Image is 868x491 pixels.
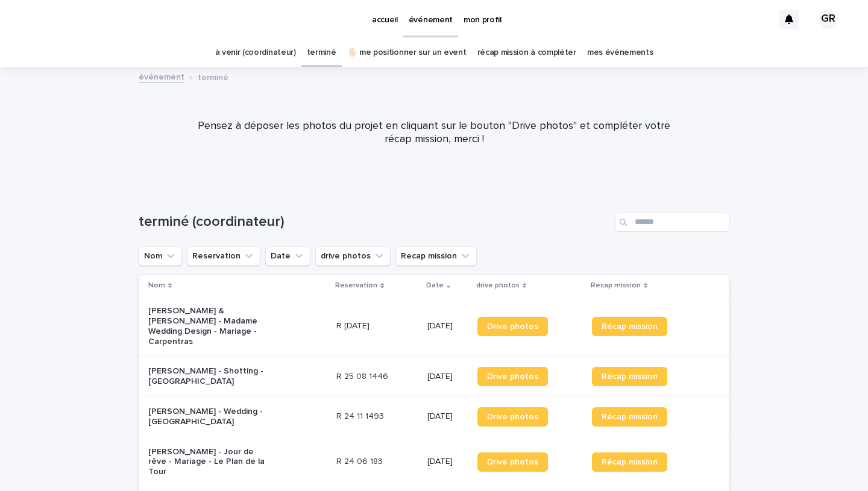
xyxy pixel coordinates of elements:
p: [PERSON_NAME] & [PERSON_NAME] - Madame Wedding Design - Mariage - Carpentras [148,306,269,346]
p: [DATE] [427,372,468,382]
p: R 24 06 183 [336,454,385,467]
span: Drive photos [487,372,538,381]
p: R 25 08 1446 [336,369,391,382]
a: Drive photos [477,367,548,386]
button: Date [265,246,310,266]
span: Récap mission [602,458,658,466]
button: Recap mission [395,246,477,266]
button: Reservation [187,246,260,266]
a: Drive photos [477,452,548,472]
span: Drive photos [487,322,538,331]
a: à venir (coordinateur) [215,39,296,67]
a: Récap mission [592,407,667,427]
p: drive photos [476,279,520,292]
tr: [PERSON_NAME] - Wedding - [GEOGRAPHIC_DATA]R 24 11 1493R 24 11 1493 [DATE]Drive photosRécap mission [139,396,729,437]
p: Pensez à déposer les photos du projet en cliquant sur le bouton "Drive photos" et compléter votre... [193,120,675,146]
p: R [DATE] [336,319,372,331]
p: [DATE] [427,321,468,331]
span: Drive photos [487,458,538,466]
p: Nom [148,279,165,292]
p: [PERSON_NAME] - Shotting - [GEOGRAPHIC_DATA] [148,366,269,387]
p: Recap mission [591,279,641,292]
input: Search [615,213,729,232]
span: Récap mission [602,413,658,421]
p: [DATE] [427,411,468,422]
h1: terminé (coordinateur) [139,213,610,231]
span: Drive photos [487,413,538,421]
a: Récap mission [592,452,667,472]
button: drive photos [315,246,391,266]
a: Récap mission [592,317,667,336]
a: Drive photos [477,317,548,336]
a: terminé [307,39,336,67]
p: [PERSON_NAME] - Jour de rêve - Mariage - Le Plan de la Tour [148,447,269,477]
span: Récap mission [602,372,658,381]
img: Ls34BcGeRexTGTNfXpUC [24,7,141,31]
p: R 24 11 1493 [336,409,386,422]
a: récap mission à compléter [477,39,576,67]
button: Nom [139,246,182,266]
p: [DATE] [427,457,468,467]
p: Reservation [335,279,377,292]
p: Date [426,279,444,292]
a: Récap mission [592,367,667,386]
tr: [PERSON_NAME] - Shotting - [GEOGRAPHIC_DATA]R 25 08 1446R 25 08 1446 [DATE]Drive photosRécap mission [139,357,729,397]
a: mes événements [587,39,653,67]
tr: [PERSON_NAME] & [PERSON_NAME] - Madame Wedding Design - Mariage - CarpentrasR [DATE]R [DATE] [DAT... [139,296,729,357]
a: événement [139,69,184,83]
p: [PERSON_NAME] - Wedding - [GEOGRAPHIC_DATA] [148,407,269,427]
tr: [PERSON_NAME] - Jour de rêve - Mariage - Le Plan de la TourR 24 06 183R 24 06 183 [DATE]Drive pho... [139,437,729,487]
a: ✋🏻 me positionner sur un event [347,39,467,67]
span: Récap mission [602,322,658,331]
p: terminé [198,70,228,83]
div: GR [819,10,838,29]
a: Drive photos [477,407,548,427]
